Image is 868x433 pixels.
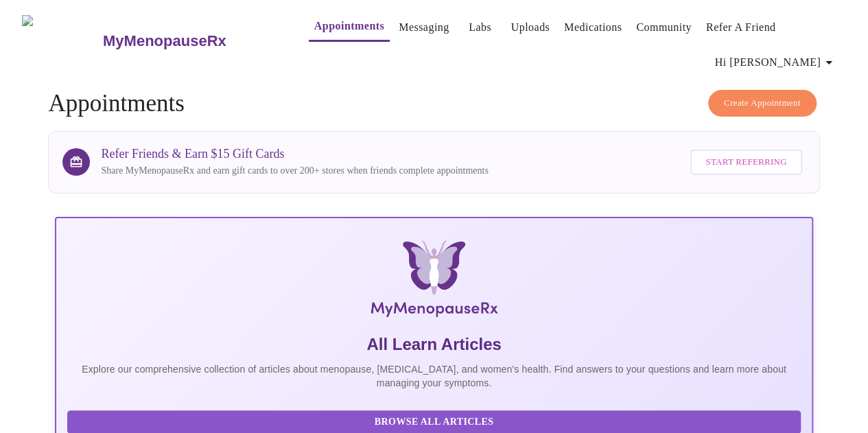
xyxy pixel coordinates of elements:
[67,333,800,355] h5: All Learn Articles
[701,14,782,41] button: Refer a Friend
[101,17,281,65] a: MyMenopauseRx
[564,18,622,37] a: Medications
[393,14,454,41] button: Messaging
[706,18,776,37] a: Refer a Friend
[67,415,804,427] a: Browse All Articles
[22,15,101,67] img: MyMenopauseRx Logo
[687,143,805,182] a: Start Referring
[181,240,686,323] img: MyMenopauseRx Logo
[705,154,786,170] span: Start Referring
[511,18,550,37] a: Uploads
[690,150,801,175] button: Start Referring
[559,14,627,41] button: Medications
[631,14,697,41] button: Community
[314,16,384,36] a: Appointments
[458,14,502,41] button: Labs
[81,414,786,431] span: Browse All Articles
[724,95,801,111] span: Create Appointment
[636,18,692,37] a: Community
[399,18,449,37] a: Messaging
[708,90,817,117] button: Create Appointment
[715,53,837,72] span: Hi [PERSON_NAME]
[103,32,226,50] h3: MyMenopauseRx
[101,147,488,161] h3: Refer Friends & Earn $15 Gift Cards
[101,164,488,178] p: Share MyMenopauseRx and earn gift cards to over 200+ stores when friends complete appointments
[469,18,491,37] a: Labs
[709,49,843,76] button: Hi [PERSON_NAME]
[67,362,800,390] p: Explore our comprehensive collection of articles about menopause, [MEDICAL_DATA], and women's hea...
[506,14,556,41] button: Uploads
[48,90,819,117] h4: Appointments
[309,12,390,42] button: Appointments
